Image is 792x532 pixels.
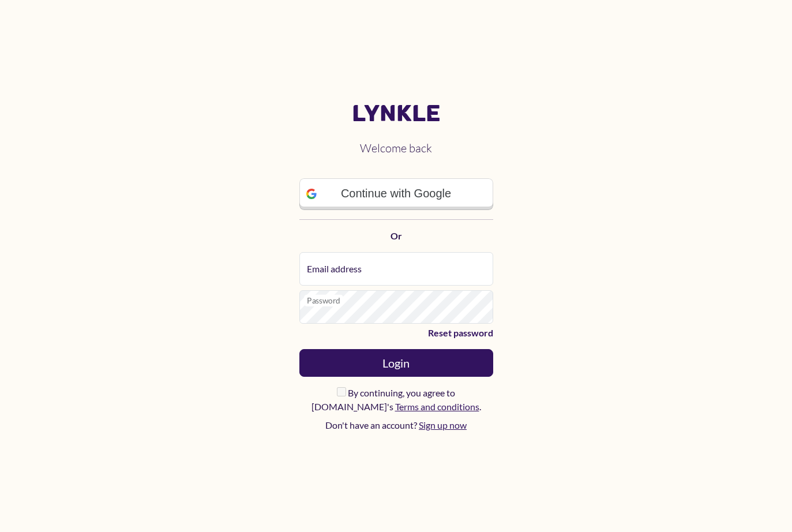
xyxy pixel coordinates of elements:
a: Lynkle [299,100,493,128]
input: By continuing, you agree to [DOMAIN_NAME]'s Terms and conditions. [337,387,346,396]
strong: Or [391,230,402,241]
label: By continuing, you agree to [DOMAIN_NAME]'s . [299,386,493,414]
h2: Welcome back [299,132,493,164]
button: Login [299,349,493,377]
a: Reset password [299,326,493,340]
a: Sign up now [419,419,467,430]
a: Continue with Google [299,178,493,209]
a: Terms and conditions [395,401,479,412]
p: Don't have an account? [299,418,493,432]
